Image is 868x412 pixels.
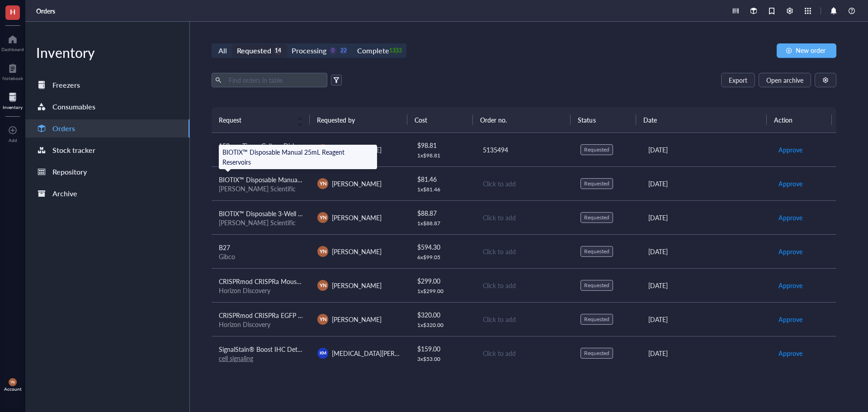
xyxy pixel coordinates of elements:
span: [PERSON_NAME] [332,281,382,290]
div: Inventory [3,104,23,110]
th: Order no. [473,107,571,133]
button: Approve [778,176,803,191]
div: Horizon Discovery [219,286,303,294]
div: Click to add [483,280,566,290]
div: 6 x $ 99.05 [417,254,468,261]
button: Approve [778,142,803,157]
div: Requested [584,248,609,255]
div: [DATE] [648,314,764,324]
div: Requested [584,282,609,289]
a: Consumables [25,98,189,116]
div: Requested [584,316,609,323]
span: KM [320,350,326,356]
span: Open archive [766,76,803,84]
button: Approve [778,312,803,327]
div: 5135494 [483,145,566,155]
div: $ 299.00 [417,276,468,286]
a: cell signaling [219,354,253,363]
div: $ 88.87 [417,208,468,218]
a: Dashboard [1,32,24,52]
div: Consumables [52,100,95,113]
span: Export [729,76,747,84]
div: Gibco [219,252,303,260]
div: $ 159.00 [417,344,468,354]
div: 3 x $ 53.00 [417,355,468,363]
div: Repository [52,166,87,178]
a: Inventory [3,90,23,110]
a: Archive [25,185,189,203]
span: [PERSON_NAME] [332,213,382,222]
span: Approve [778,179,802,189]
span: [MEDICAL_DATA][PERSON_NAME] [332,349,431,358]
div: Horizon Discovery [219,320,303,328]
div: 1 x $ 81.46 [417,186,468,193]
span: YN [319,180,326,187]
div: Notebook [2,76,23,81]
button: New order [777,43,836,58]
span: YN [319,315,326,323]
span: YN [10,380,15,384]
span: Approve [778,314,802,324]
td: 5135494 [475,133,573,167]
div: Complete [357,44,389,57]
div: 1 x $ 88.87 [417,220,468,227]
th: Cost [407,107,472,133]
div: Click to add [483,314,566,324]
span: CRISPRmod CRISPRa Mouse Nr4a1 (15370) Synthetic sgRNA - Set of 3, 2 nmol [219,277,443,286]
th: Action [767,107,832,133]
div: Click to add [483,213,566,223]
div: [PERSON_NAME] Scientific [219,185,303,193]
div: Processing [292,44,326,57]
div: 1333 [392,47,400,55]
td: Click to add [475,336,573,370]
div: [DATE] [648,145,764,155]
span: BIOTIX™ Disposable 3-Well Divided 25mL Reagent Reservoirs [219,209,392,218]
div: [DATE] [648,246,764,256]
a: Freezers [25,76,189,94]
span: 150mm Tissue Culture Dishes [219,141,302,150]
div: Requested [584,214,609,221]
span: Approve [778,213,802,223]
span: B27 [219,243,230,252]
th: Requested by [310,107,408,133]
span: YN [319,247,326,255]
div: Requested [584,146,609,153]
span: SignalStain® Boost IHC Detection Reagent (HRP, Rabbit) [219,345,378,354]
div: BIOTIX™ Disposable Manual 25mL Reagent Reservoirs [222,147,373,167]
div: 22 [340,47,347,55]
a: Orders [25,119,189,137]
div: Click to add [483,246,566,256]
th: Date [636,107,767,133]
div: $ 594.30 [417,242,468,252]
div: Account [4,386,22,392]
span: BIOTIX™ Disposable Manual 25mL Reagent Reservoirs [219,175,372,184]
div: [DATE] [648,280,764,290]
div: [DATE] [648,213,764,223]
div: Add [9,137,17,143]
div: segmented control [212,43,406,58]
span: Approve [778,280,802,290]
div: $ 320.00 [417,310,468,320]
div: Orders [52,122,75,135]
td: Click to add [475,234,573,268]
span: New order [796,47,826,54]
div: Requested [584,350,609,357]
span: YN [319,281,326,289]
a: Stock tracker [25,141,189,159]
span: [PERSON_NAME] [332,247,382,256]
div: $ 98.81 [417,140,468,150]
a: Orders [36,7,57,15]
th: Status [571,107,636,133]
button: Approve [778,210,803,225]
span: CRISPRmod CRISPRa EGFP dCas9-VPR mRNA, 20 µg [219,311,369,320]
td: Click to add [475,302,573,336]
span: H [10,6,15,17]
div: Requested [584,180,609,187]
div: Stock tracker [52,144,95,156]
span: [PERSON_NAME] [332,315,382,324]
td: Click to add [475,268,573,302]
div: 1 x $ 299.00 [417,288,468,295]
td: Click to add [475,166,573,200]
div: Click to add [483,348,566,358]
div: [DATE] [648,348,764,358]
